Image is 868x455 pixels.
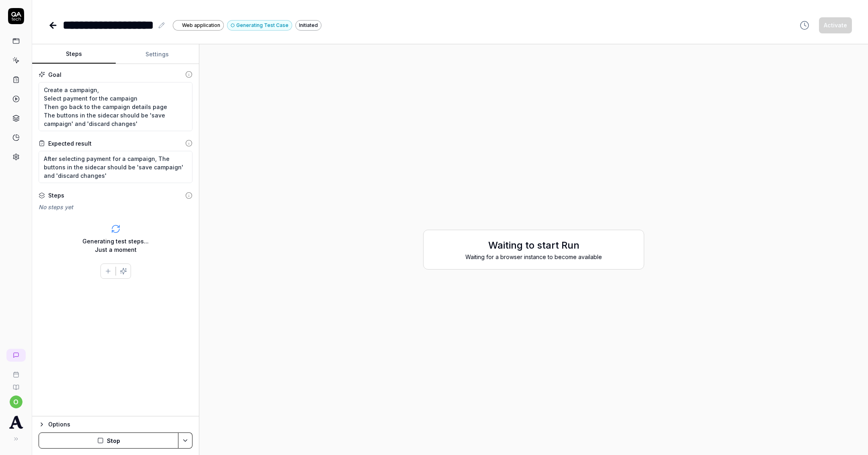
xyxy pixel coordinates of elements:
div: Options [48,420,192,429]
button: View version history [795,17,814,33]
span: Web application [182,22,220,29]
a: New conversation [6,349,26,362]
div: Expected result [48,139,92,148]
button: Options [39,420,192,429]
button: Generating Test Case [227,20,292,31]
div: Goal [48,70,61,79]
button: Activate [819,17,852,33]
button: Settings [116,45,199,64]
button: o [10,395,23,408]
div: No steps yet [39,203,192,211]
button: Steps [32,45,116,64]
a: Documentation [3,378,29,391]
div: Waiting for a browser instance to become available [432,253,636,261]
a: Book a call with us [3,365,29,378]
div: Initiated [295,20,321,31]
img: Acast Logo [9,415,23,429]
button: Stop [39,432,178,449]
a: Web application [173,20,224,31]
div: Steps [48,191,64,200]
button: Acast Logo [3,408,29,431]
h2: Waiting to start Run [432,238,636,253]
div: Generating test steps... Just a moment [82,237,149,254]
